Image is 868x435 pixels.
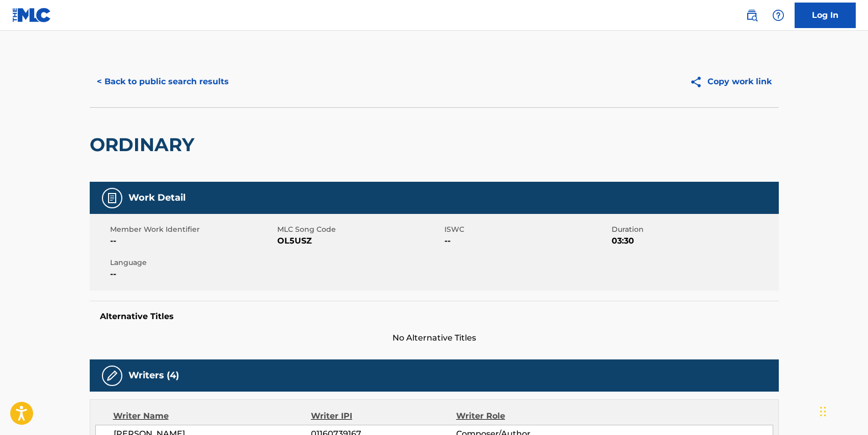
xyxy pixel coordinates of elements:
span: Duration [612,224,776,235]
span: -- [444,235,609,247]
span: Member Work Identifier [110,224,275,235]
button: Copy work link [682,69,779,94]
h5: Writers (4) [128,370,179,381]
button: < Back to public search results [90,69,236,94]
img: MLC Logo [12,8,51,22]
h2: ORDINARY [90,133,199,156]
h5: Alternative Titles [100,311,769,322]
h5: Work Detail [128,192,186,204]
div: Writer IPI [311,410,456,422]
span: Language [110,257,275,268]
span: -- [110,235,275,247]
span: ISWC [444,224,609,235]
span: 03:30 [612,235,776,247]
img: Copy work link [690,76,707,88]
div: Writer Role [456,410,588,422]
span: -- [110,268,275,280]
img: Work Detail [106,192,118,204]
img: search [746,9,758,21]
a: Log In [795,3,856,28]
a: Public Search [742,5,762,26]
span: No Alternative Titles [90,332,779,344]
span: MLC Song Code [277,224,442,235]
img: help [772,9,784,21]
iframe: Chat Widget [817,386,868,435]
div: Drag [820,396,826,427]
img: Writers [106,370,118,382]
div: Writer Name [113,410,311,422]
span: OL5USZ [277,235,442,247]
div: Help [768,5,788,26]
